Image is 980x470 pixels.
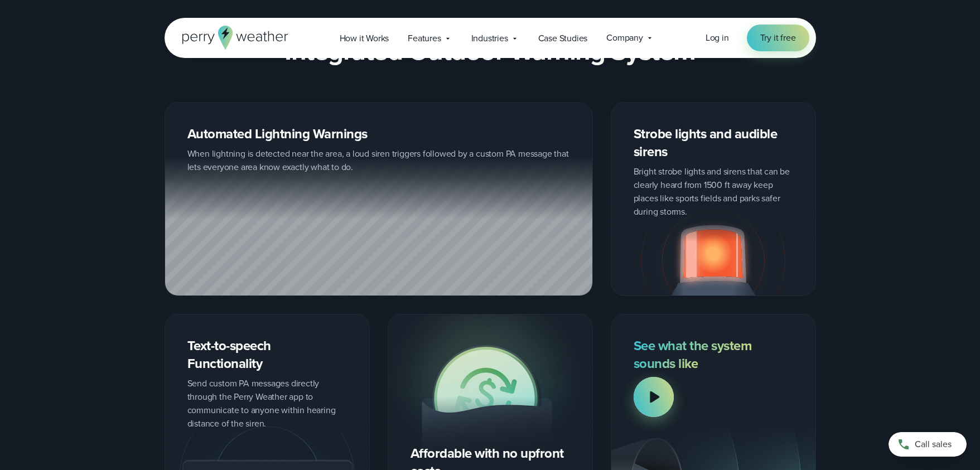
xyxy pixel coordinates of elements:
[538,32,588,45] span: Case Studies
[340,32,389,45] span: How it Works
[471,32,508,45] span: Industries
[889,432,967,457] a: Call sales
[330,27,399,50] a: How it Works
[915,438,952,451] span: Call sales
[706,31,729,44] span: Log in
[706,31,729,45] a: Log in
[284,35,696,66] h2: Integrated Outdoor Warning System
[529,27,597,50] a: Case Studies
[747,25,809,51] a: Try it free
[408,32,441,45] span: Features
[606,31,643,45] span: Company
[611,198,815,295] img: lightning alert
[760,31,796,45] span: Try it free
